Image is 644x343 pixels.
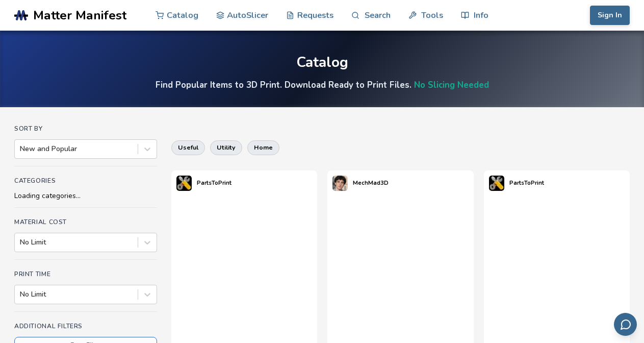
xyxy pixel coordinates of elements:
[353,178,389,188] p: MechMad3D
[509,178,544,188] p: PartsToPrint
[197,178,231,188] p: PartsToPrint
[20,145,22,153] input: New and Popular
[14,271,157,278] h4: Print Time
[156,79,489,91] h4: Find Popular Items to 3D Print. Download Ready to Print Files.
[171,170,237,196] a: PartsToPrint's profilePartsToPrint
[176,176,192,191] img: PartsToPrint's profile
[327,170,394,196] a: MechMad3D's profileMechMad3D
[614,313,637,336] button: Send feedback via email
[14,218,157,226] h4: Material Cost
[14,192,157,200] div: Loading categories...
[14,177,157,184] h4: Categories
[14,125,157,132] h4: Sort By
[414,79,489,91] a: No Slicing Needed
[20,290,22,299] input: No Limit
[171,140,205,155] button: useful
[590,6,630,25] button: Sign In
[332,176,348,191] img: MechMad3D's profile
[14,323,157,330] h4: Additional Filters
[20,238,22,247] input: No Limit
[296,55,348,70] div: Catalog
[489,176,504,191] img: PartsToPrint's profile
[33,8,126,22] span: Matter Manifest
[484,170,549,196] a: PartsToPrint's profilePartsToPrint
[210,140,242,155] button: utility
[247,140,279,155] button: home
